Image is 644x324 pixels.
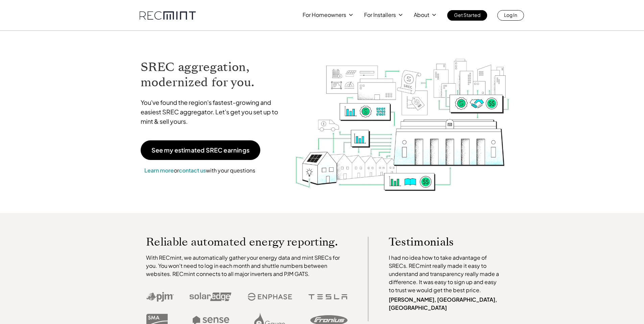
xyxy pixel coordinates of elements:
[447,10,487,21] a: Get Started
[364,10,396,20] p: For Installers
[141,140,260,160] a: See my estimated SREC earnings
[389,254,502,294] p: I had no idea how to take advantage of SRECs. RECmint really made it easy to understand and trans...
[141,98,285,126] p: You've found the region's fastest-growing and easiest SREC aggregator. Let's get you set up to mi...
[151,147,249,153] p: See my estimated SREC earnings
[389,296,502,312] p: [PERSON_NAME], [GEOGRAPHIC_DATA], [GEOGRAPHIC_DATA]
[144,167,174,174] a: Learn more
[497,10,524,21] a: Log In
[146,254,348,278] p: With RECmint, we automatically gather your energy data and mint SRECs for you. You won't need to ...
[179,167,206,174] a: contact us
[414,10,429,20] p: About
[294,41,510,193] img: RECmint value cycle
[389,237,490,247] p: Testimonials
[141,60,285,90] h1: SREC aggregation, modernized for you.
[146,237,348,247] p: Reliable automated energy reporting.
[504,10,517,20] p: Log In
[303,10,346,20] p: For Homeowners
[141,166,259,175] p: or with your questions
[454,10,480,20] p: Get Started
